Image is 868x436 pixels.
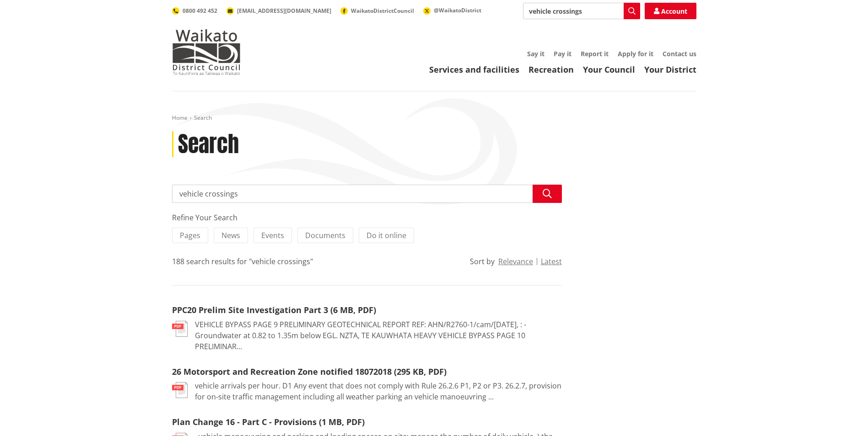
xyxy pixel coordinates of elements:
div: Sort by [470,256,495,267]
a: Recreation [528,64,574,75]
div: Refine Your Search [172,212,562,223]
span: @WaikatoDistrict [434,6,481,14]
img: document-pdf.svg [172,382,188,398]
img: Waikato District Council - Te Kaunihera aa Takiwaa o Waikato [172,29,241,75]
a: Home [172,114,188,122]
p: vehicle arrivals per hour. D1 Any event that does not comply with Rule 26.2.6 P1, P2 or P3. 26.2.... [195,380,562,402]
button: Latest [541,257,562,266]
a: Plan Change 16 - Part C - Provisions (1 MB, PDF) [172,416,365,427]
h1: Search [178,131,239,158]
a: WaikatoDistrictCouncil [340,7,414,15]
input: Search input [523,3,640,19]
a: Apply for it [618,49,653,58]
a: Say it [527,49,545,58]
a: 26 Motorsport and Recreation Zone notified 18072018 (295 KB, PDF) [172,366,447,377]
a: Contact us [663,49,696,58]
span: News [221,230,240,240]
span: Events [261,230,284,240]
a: Your Council [583,64,635,75]
a: Your District [644,64,696,75]
a: PPC20 Prelim Site Investigation Part 3 (6 MB, PDF) [172,304,376,315]
a: [EMAIL_ADDRESS][DOMAIN_NAME] [226,7,331,15]
a: Account [645,3,696,19]
span: 0800 492 452 [183,7,217,15]
input: Search input [172,185,562,203]
p: VEHICLE BYPASS PAGE 9 PRELIMINARY GEOTECHNICAL REPORT REF: AHN/R2760-1/cam/[DATE], : - Groundwate... [195,319,562,352]
div: 188 search results for "vehicle crossings" [172,256,313,267]
span: [EMAIL_ADDRESS][DOMAIN_NAME] [237,7,331,15]
span: WaikatoDistrictCouncil [351,7,414,15]
a: @WaikatoDistrict [423,6,481,14]
a: Report it [581,49,609,58]
span: Search [194,114,212,122]
a: 0800 492 452 [172,7,217,15]
a: Services and facilities [429,64,519,75]
span: Documents [305,230,345,240]
a: Pay it [554,49,571,58]
span: Do it online [367,230,406,240]
button: Relevance [498,257,533,266]
span: Pages [180,230,200,240]
img: document-pdf.svg [172,321,188,337]
nav: breadcrumb [172,114,696,122]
